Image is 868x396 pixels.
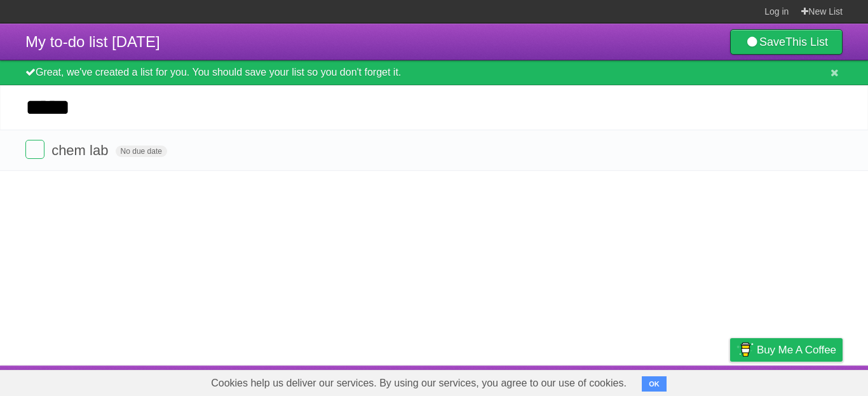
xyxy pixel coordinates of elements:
[642,376,667,392] button: OK
[730,338,843,362] a: Buy me a coffee
[736,339,754,360] img: Buy me a coffee
[25,33,160,50] span: My to-do list [DATE]
[198,371,639,396] span: Cookies help us deliver our services. By using our services, you agree to our use of cookies.
[116,146,167,157] span: No due date
[763,369,843,393] a: Suggest a feature
[25,140,44,159] label: Done
[51,142,111,158] span: chem lab
[785,36,828,48] b: This List
[730,29,843,55] a: SaveThis List
[757,339,836,361] span: Buy me a coffee
[670,369,698,393] a: Terms
[603,369,654,393] a: Developers
[561,369,588,393] a: About
[714,369,747,393] a: Privacy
